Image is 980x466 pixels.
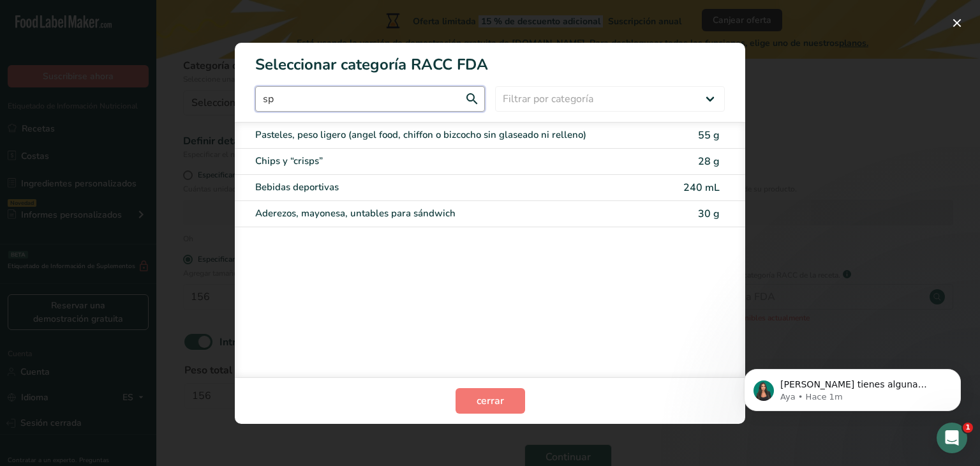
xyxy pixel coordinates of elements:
button: cerrar [456,388,525,414]
font: 1 [965,423,970,432]
font: Seleccionar categoría RACC FDA [255,54,488,75]
span: 55 g [698,128,720,142]
iframe: Chat en vivo de Intercom [937,423,967,453]
input: Escribe aquí para comenzar a buscar.. [255,86,485,112]
div: Chips y “crisps” [255,154,618,169]
iframe: Mensaje de notificaciones del intercomunicador [725,342,980,432]
div: Aderezos, mayonesa, untables para sándwich [255,206,618,221]
span: 240 mL [683,181,720,195]
div: Pasteles, peso ligero (angel food, chiffon o bizcocho sin glaseado ni relleno) [255,128,618,142]
font: cerrar [477,394,504,408]
div: Bebidas deportivas [255,180,618,195]
span: 28 g [698,154,720,169]
span: 30 g [698,207,720,221]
